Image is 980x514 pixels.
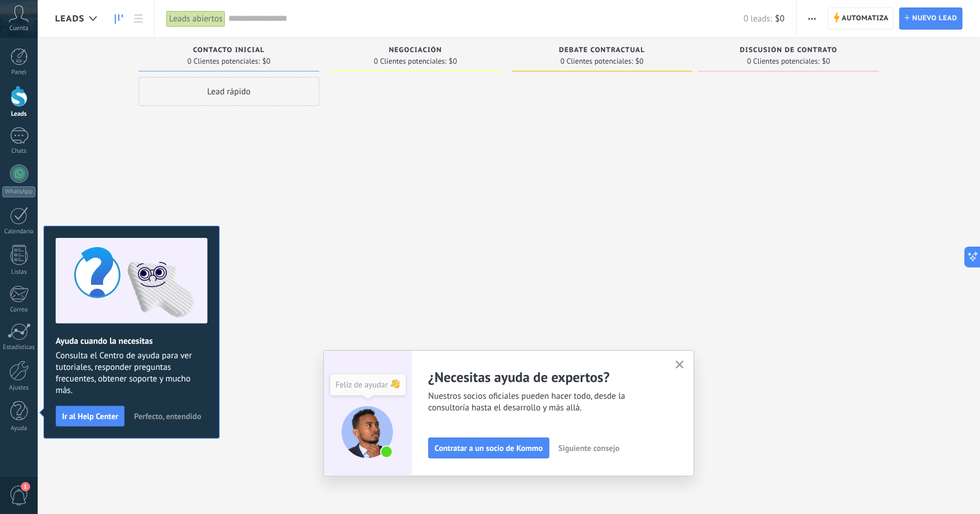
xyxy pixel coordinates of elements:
[55,13,85,24] span: Leads
[166,10,225,27] div: Leads abiertos
[428,438,549,458] button: Contratar a un socio de Kommo
[828,8,894,30] a: Automatiza
[744,13,772,24] span: 0 leads:
[2,186,35,197] div: WhatsApp
[2,148,36,155] div: Chats
[62,412,118,420] span: Ir al Help Center
[636,58,644,65] span: $0
[559,444,620,452] span: Siguiente consejo
[2,269,36,276] div: Listas
[822,58,830,65] span: $0
[775,13,785,24] span: $0
[374,58,446,65] span: 0 Clientes potenciales:
[193,46,265,54] span: Contacto inicial
[560,58,633,65] span: 0 Clientes potenciales:
[747,58,819,65] span: 0 Clientes potenciales:
[144,46,314,56] div: Contacto inicial
[899,8,963,30] a: Nuevo lead
[56,350,207,396] span: Consulta el Centro de ayuda para ver tutoriales, responder preguntas frecuentes, obtener soporte ...
[139,77,319,106] div: Lead rápido
[2,384,36,392] div: Ajustes
[740,46,837,54] span: Discusión de contrato
[842,8,889,29] span: Automatiza
[2,228,36,236] div: Calendario
[2,425,36,432] div: Ayuda
[518,46,687,56] div: Debate contractual
[109,8,129,30] a: Leads
[129,407,206,425] button: Perfecto, entendido
[912,8,957,29] span: Nuevo lead
[331,46,500,56] div: Negociación
[2,306,36,314] div: Correo
[553,439,625,457] button: Siguiente consejo
[56,406,125,427] button: Ir al Help Center
[9,25,28,32] span: Cuenta
[435,444,543,452] span: Contratar a un socio de Kommo
[428,368,661,386] h2: ¿Necesitas ayuda de expertos?
[134,412,201,420] span: Perfecto, entendido
[704,46,873,56] div: Discusión de contrato
[263,58,271,65] span: $0
[2,69,36,76] div: Panel
[804,8,821,30] button: Más
[2,344,36,351] div: Estadísticas
[21,482,30,491] span: 1
[129,8,148,30] a: Lista
[56,336,207,347] h2: Ayuda cuando la necesitas
[2,111,36,118] div: Leads
[389,46,442,54] span: Negociación
[449,58,457,65] span: $0
[428,391,661,414] span: Nuestros socios oficiales pueden hacer todo, desde la consultoría hasta el desarrollo y más allá.
[187,58,260,65] span: 0 Clientes potenciales:
[559,46,645,54] span: Debate contractual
